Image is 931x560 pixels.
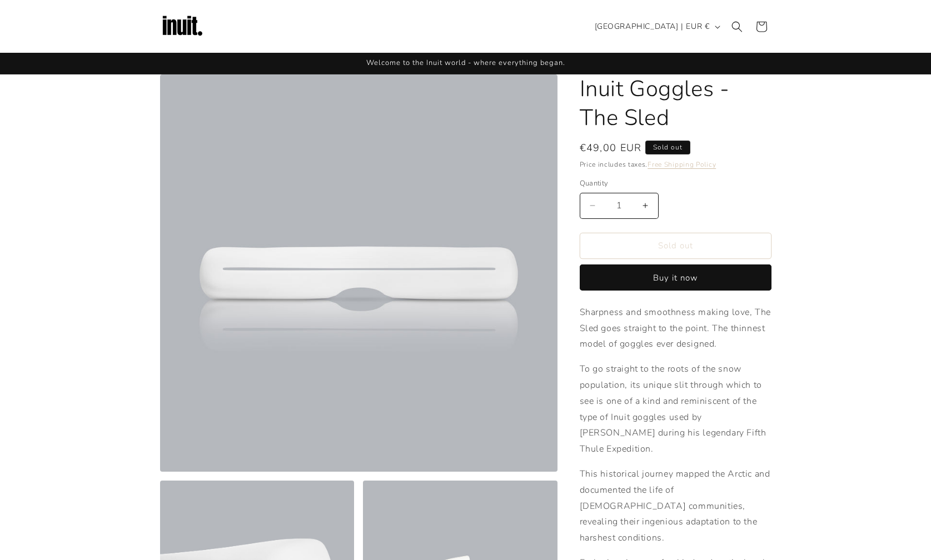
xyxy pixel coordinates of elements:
p: Sharpness and smoothness making love, The Sled goes straight to the point. The thinnest model of ... [580,304,771,352]
button: Sold out [580,233,771,259]
span: Welcome to the Inuit world - where everything began. [366,58,565,68]
label: Quantity [580,178,771,189]
a: Free Shipping Policy [648,160,716,169]
summary: Search [725,14,749,39]
span: Sold out [645,141,690,154]
img: Inuit Logo [160,4,205,49]
span: €49,00 EUR [580,141,642,156]
div: Announcement [160,53,771,74]
h1: Inuit Goggles - The Sled [580,74,771,132]
p: To go straight to the roots of the snow population, its unique slit through which to see is one o... [580,361,771,457]
p: This historical journey mapped the Arctic and documented the life of [DEMOGRAPHIC_DATA] communiti... [580,466,771,546]
button: [GEOGRAPHIC_DATA] | EUR € [588,16,725,37]
button: Buy it now [580,264,771,291]
span: [GEOGRAPHIC_DATA] | EUR € [595,21,710,32]
div: Price includes taxes. [580,159,771,170]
